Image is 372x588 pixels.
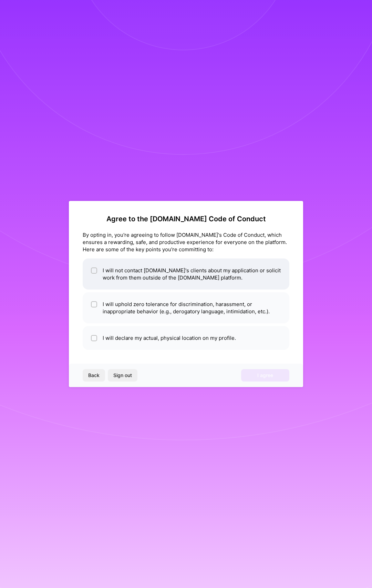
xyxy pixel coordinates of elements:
[88,372,100,379] span: Back
[83,215,289,223] h2: Agree to the [DOMAIN_NAME] Code of Conduct
[83,258,289,290] li: I will not contact [DOMAIN_NAME]'s clients about my application or solicit work from them outside...
[108,369,137,382] button: Sign out
[83,326,289,350] li: I will declare my actual, physical location on my profile.
[83,369,105,382] button: Back
[113,372,132,379] span: Sign out
[83,231,289,253] div: By opting in, you're agreeing to follow [DOMAIN_NAME]'s Code of Conduct, which ensures a rewardin...
[83,292,289,323] li: I will uphold zero tolerance for discrimination, harassment, or inappropriate behavior (e.g., der...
